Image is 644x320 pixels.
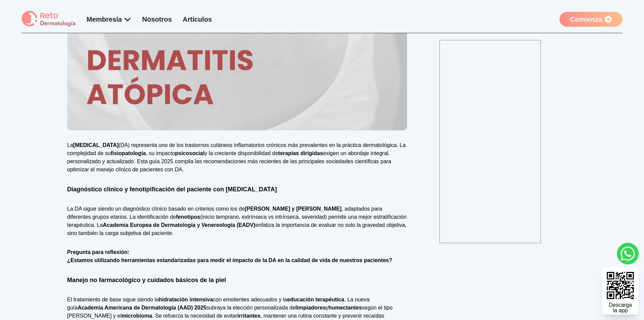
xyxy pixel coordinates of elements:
[559,12,622,27] a: Comienza
[111,150,146,156] strong: fisiopatología
[295,305,326,311] strong: limpiadores
[121,313,152,319] strong: microbioma
[245,206,341,212] strong: [PERSON_NAME] y [PERSON_NAME]
[67,141,407,174] p: La (DA) representa uno de los trastornos cutáneos inflamatorios crónicos más prevalentes en la pr...
[159,297,213,302] strong: hidratación intensiva
[67,249,129,255] strong: Pregunta para reflexión:
[67,257,392,263] strong: ¿Estamos utilizando herramientas estandarizadas para medir el impacto de la DA en la calidad de v...
[142,16,172,23] a: Nosotros
[73,142,119,148] strong: [MEDICAL_DATA]
[237,313,260,319] strong: irritantes
[67,185,407,194] h2: Diagnóstico clínico y fenotipificación del paciente con [MEDICAL_DATA]
[22,11,76,27] img: logo Reto dermatología
[278,150,323,156] strong: terapias dirigidas
[78,305,207,311] strong: Academia Americana de Dermatología (AAD) 2025
[67,275,407,285] h2: Manejo no farmacológico y cuidados básicos de la piel
[287,297,344,302] strong: educación terapéutica
[103,222,255,228] strong: Academia Europea de Dermatología y Venereología (EADV)
[176,214,200,220] strong: fenotipos
[329,305,362,311] strong: humectantes
[609,302,632,313] div: Descarga la app
[617,243,639,264] a: whatsapp button
[67,205,407,237] p: La DA sigue siendo un diagnóstico clínico basado en criterios como los de , adaptados para difere...
[183,16,212,23] a: Artículos
[175,150,205,156] strong: psicosocial
[87,15,132,24] div: Membresía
